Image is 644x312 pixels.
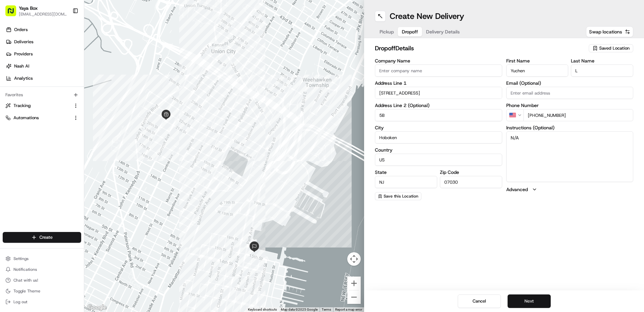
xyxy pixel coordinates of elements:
[47,167,82,173] a: Powered byPylon
[13,115,39,121] span: Automations
[64,151,108,158] span: API Documentation
[21,123,49,128] span: Regen Pajulas
[67,167,82,173] span: Pylon
[375,131,502,144] input: Enter city
[4,148,54,160] a: 📗Knowledge Base
[7,116,18,127] img: Regen Pajulas
[375,154,502,166] input: Enter country
[375,192,421,200] button: Save this Location
[14,75,33,81] span: Analytics
[3,24,84,35] a: Orders
[14,63,29,69] span: Nash AI
[440,176,502,188] input: Enter zip code
[7,27,123,38] p: Welcome 👋
[7,88,45,93] div: Past conversations
[3,89,81,100] div: Favorites
[506,186,528,193] label: Advanced
[589,44,633,53] button: Saved Location
[3,100,81,111] button: Tracking
[375,170,437,175] label: State
[248,307,277,312] button: Keyboard shortcuts
[375,103,502,108] label: Address Line 2 (Optional)
[14,27,28,33] span: Orders
[506,131,634,182] textarea: N/A
[30,71,93,77] div: We're available if you need us!
[3,49,84,59] a: Providers
[3,254,81,263] button: Settings
[458,294,501,308] button: Cancel
[508,294,551,308] button: Next
[506,103,634,108] label: Phone Number
[54,123,70,128] span: 8月14日
[5,115,70,121] a: Automations
[13,299,27,305] span: Log out
[3,112,81,123] button: Automations
[7,7,20,20] img: Nash
[54,148,111,160] a: 💻API Documentation
[30,64,110,71] div: Start new chat
[506,186,634,193] button: Advanced
[19,5,38,11] button: Yaya Box
[375,81,502,85] label: Address Line 1
[589,28,622,35] span: Swap locations
[426,28,460,35] span: Delivery Details
[13,288,40,294] span: Toggle Theme
[19,11,67,17] button: [EMAIL_ADDRESS][DOMAIN_NAME]
[13,278,38,283] span: Chat with us!
[335,308,362,311] a: Report a map error
[7,64,19,77] img: 1736555255976-a54dd68f-1ca7-489b-9aae-adbdc363a1c4
[3,3,70,19] button: Yaya Box[EMAIL_ADDRESS][DOMAIN_NAME]
[13,256,29,261] span: Settings
[39,234,53,240] span: Create
[13,105,19,110] img: 1736555255976-a54dd68f-1ca7-489b-9aae-adbdc363a1c4
[347,252,361,266] button: Map camera controls
[281,308,318,311] span: Map data ©2025 Google
[384,193,418,199] span: Save this Location
[104,86,123,95] button: See all
[115,67,123,75] button: Start new chat
[3,297,81,307] button: Log out
[506,81,634,85] label: Email (Optional)
[506,125,634,130] label: Instructions (Optional)
[3,61,84,72] a: Nash AI
[506,64,569,77] input: Enter first name
[380,28,394,35] span: Pickup
[86,303,108,312] a: Open this area in Google Maps (opens a new window)
[60,105,75,110] span: 8月15日
[375,87,502,99] input: Enter address
[375,148,502,152] label: Country
[523,109,634,121] input: Enter phone number
[14,64,26,77] img: 1738778727109-b901c2ba-d612-49f7-a14d-d897ce62d23f
[375,109,502,121] input: Apartment, suite, unit, etc.
[375,58,502,63] label: Company Name
[86,303,108,312] img: Google
[14,39,33,45] span: Deliveries
[21,105,55,110] span: [PERSON_NAME]
[3,36,84,47] a: Deliveries
[7,98,18,109] img: Joseph V.
[5,103,70,109] a: Tracking
[375,64,502,77] input: Enter company name
[571,64,633,77] input: Enter last name
[571,58,633,63] label: Last Name
[375,176,437,188] input: Enter state
[13,151,52,158] span: Knowledge Base
[14,51,33,57] span: Providers
[347,277,361,290] button: Zoom in
[13,103,31,109] span: Tracking
[440,170,502,175] label: Zip Code
[18,44,111,51] input: Clear
[3,276,81,285] button: Chat with us!
[506,58,569,63] label: First Name
[3,265,81,274] button: Notifications
[51,123,53,128] span: •
[13,123,19,129] img: 1736555255976-a54dd68f-1ca7-489b-9aae-adbdc363a1c4
[375,44,585,53] h2: dropoff Details
[13,267,37,272] span: Notifications
[3,286,81,296] button: Toggle Theme
[375,125,502,130] label: City
[56,105,58,110] span: •
[322,308,331,311] a: Terms (opens in new tab)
